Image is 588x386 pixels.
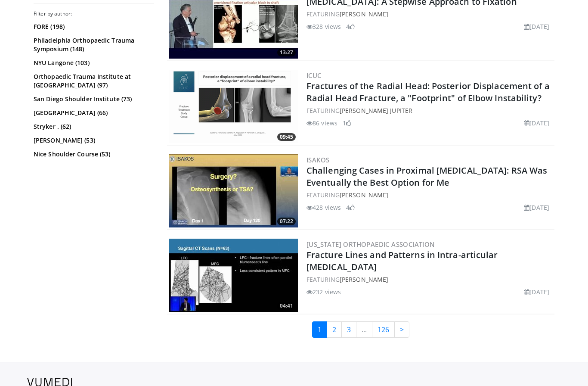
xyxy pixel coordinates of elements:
a: 1 [312,321,327,338]
a: ISAKOS [306,156,329,164]
span: 09:45 [277,133,296,141]
a: FORE (198) [34,22,152,31]
a: NYU Langone (103) [34,59,152,67]
li: 232 views [306,287,341,296]
img: cb50f203-b60d-40ba-aef3-10f35c6c1e39.png.300x170_q85_crop-smart_upscale.png [169,70,298,143]
a: Orthopaedic Trauma Institute at [GEOGRAPHIC_DATA] (97) [34,72,152,90]
img: cb3b0fe0-f747-4b3f-87c9-86a88a0a5c88.300x170_q85_crop-smart_upscale.jpg [169,239,298,312]
div: FEATURING [306,190,553,199]
a: > [394,321,409,338]
li: 4 [346,203,355,212]
a: 3 [341,321,356,338]
a: [PERSON_NAME] (53) [34,136,152,145]
img: e883b6d0-1c5f-4fbd-bf11-c04b5ae9af52.300x170_q85_crop-smart_upscale.jpg [169,154,298,227]
li: [DATE] [524,287,549,296]
span: 04:41 [277,302,296,310]
li: [DATE] [524,118,549,128]
a: Philadelphia Orthopaedic Trauma Symposium (148) [34,36,152,53]
div: FEATURING [306,106,553,115]
a: [PERSON_NAME] [340,275,388,283]
a: Stryker . (62) [34,122,152,131]
li: [DATE] [524,22,549,31]
a: [GEOGRAPHIC_DATA] (66) [34,109,152,117]
a: 2 [327,321,342,338]
a: [US_STATE] Orthopaedic Association [306,240,435,249]
span: 07:22 [277,218,296,225]
li: 428 views [306,203,341,212]
div: FEATURING [306,275,553,284]
li: 4 [346,22,355,31]
a: 126 [372,321,395,338]
a: Nice Shoulder Course (53) [34,150,152,159]
li: 1 [343,118,351,128]
a: Fractures of the Radial Head: Posterior Displacement of a Radial Head Fracture, a "Footprint" of ... [306,80,550,104]
nav: Search results pages [167,321,554,338]
a: Fracture Lines and Patterns in Intra-articular [MEDICAL_DATA] [306,249,498,273]
a: Challenging Cases in Proximal [MEDICAL_DATA]: RSA Was Eventually the Best Option for Me [306,165,547,188]
span: 13:27 [277,49,296,56]
li: 86 views [306,118,337,128]
a: 07:22 [169,154,298,227]
div: FEATURING [306,9,553,19]
a: [PERSON_NAME] [340,191,388,199]
a: ICUC [306,71,322,80]
a: [PERSON_NAME] Jupiter [340,106,412,115]
a: 04:41 [169,239,298,312]
li: 328 views [306,22,341,31]
a: [PERSON_NAME] [340,10,388,18]
a: 09:45 [169,70,298,143]
h3: Filter by author: [34,10,154,17]
a: San Diego Shoulder Institute (73) [34,95,152,103]
li: [DATE] [524,203,549,212]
